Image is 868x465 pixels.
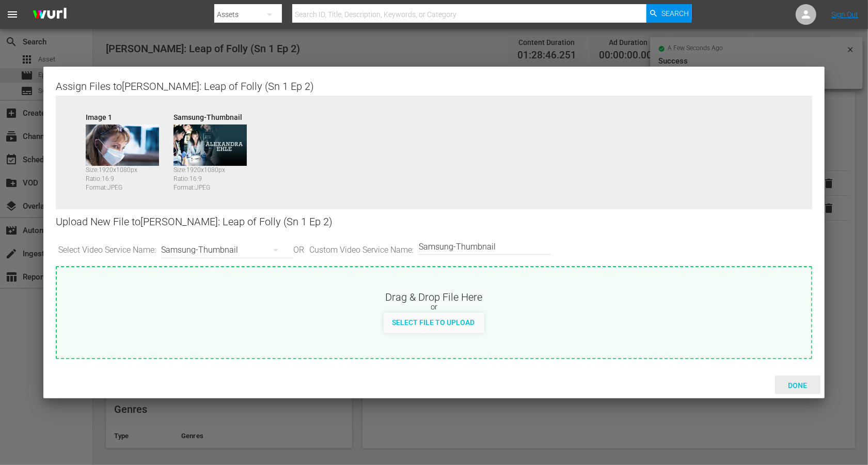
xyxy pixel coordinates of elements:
span: OR [291,244,307,256]
div: Size: 1920 x 1080 px Ratio: 16:9 Format: JPEG [173,166,256,188]
span: Select File to Upload [384,318,483,327]
div: Size: 1920 x 1080 px Ratio: 16:9 Format: JPEG [86,166,168,188]
div: or [57,302,811,313]
img: 41131531-Samsung-Thumbnail_v1.jpg [173,125,247,166]
div: Samsung-Thumbnail [161,236,288,265]
div: Upload New File to [PERSON_NAME]: Leap of Folly (Sn 1 Ep 2) [56,209,812,235]
a: Sign Out [831,10,858,19]
span: menu [6,8,19,21]
div: Drag & Drop File Here [57,290,811,302]
button: Select File to Upload [384,313,483,331]
button: Search [646,4,692,23]
div: Assign Files to [PERSON_NAME]: Leap of Folly (Sn 1 Ep 2) [56,79,812,91]
span: Done [780,381,815,390]
div: Image 1 [86,112,168,119]
button: Done [775,376,820,394]
div: Samsung-Thumbnail [173,112,256,119]
img: ALEHLE_C_01002.jpg [86,125,159,166]
span: Search [661,4,689,23]
img: ans4CAIJ8jUAAAAAAAAAAAAAAAAAAAAAAAAgQb4GAAAAAAAAAAAAAAAAAAAAAAAAJMjXAAAAAAAAAAAAAAAAAAAAAAAAgAT5G... [25,3,74,27]
span: Select Video Service Name: [56,244,159,256]
span: Custom Video Service Name: [307,244,416,256]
